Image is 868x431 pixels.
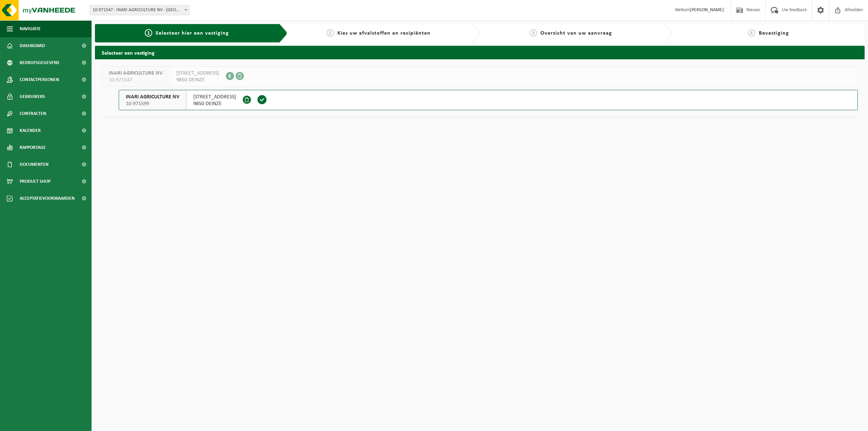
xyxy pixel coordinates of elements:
[20,139,46,156] span: Rapportage
[145,29,152,37] span: 1
[95,46,865,59] h2: Selecteer een vestiging
[119,90,858,110] button: INARI AGRICULTURE NV 10-971599 [STREET_ADDRESS]9850 DEINZE
[90,5,189,15] span: 10-971547 - INARI AGRICULTURE NV - DEINZE
[176,77,219,83] span: 9850 DEINZE
[20,71,59,88] span: Contactpersonen
[690,7,724,13] strong: [PERSON_NAME]
[20,105,46,122] span: Contracten
[20,190,75,207] span: Acceptatievoorwaarden
[20,20,41,37] span: Navigatie
[337,31,431,36] span: Kies uw afvalstoffen en recipiënten
[109,70,162,77] span: INARI AGRICULTURE NV
[20,122,41,139] span: Kalender
[20,156,48,173] span: Documenten
[126,100,179,107] span: 10-971599
[20,173,51,190] span: Product Shop
[327,29,334,37] span: 2
[748,29,755,37] span: 4
[20,88,45,105] span: Gebruikers
[109,77,162,83] span: 10-971547
[126,94,179,100] span: INARI AGRICULTURE NV
[20,37,45,54] span: Dashboard
[90,5,190,15] span: 10-971547 - INARI AGRICULTURE NV - DEINZE
[193,100,236,107] span: 9850 DEINZE
[156,31,229,36] span: Selecteer hier een vestiging
[20,54,59,71] span: Bedrijfsgegevens
[540,31,612,36] span: Overzicht van uw aanvraag
[759,31,789,36] span: Bevestiging
[176,70,219,77] span: [STREET_ADDRESS]
[193,94,236,100] span: [STREET_ADDRESS]
[530,29,537,37] span: 3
